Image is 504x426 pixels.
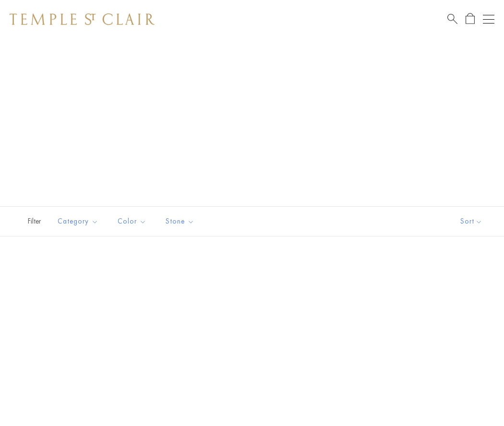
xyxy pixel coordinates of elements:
[158,211,202,232] button: Stone
[110,211,154,232] button: Color
[447,13,457,25] a: Search
[10,13,155,25] img: Temple St. Clair
[483,13,494,25] button: Open navigation
[113,215,154,227] span: Color
[50,211,106,232] button: Category
[53,215,106,227] span: Category
[439,207,504,236] button: Show sort by
[161,215,202,227] span: Stone
[466,13,475,25] a: Open Shopping Bag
